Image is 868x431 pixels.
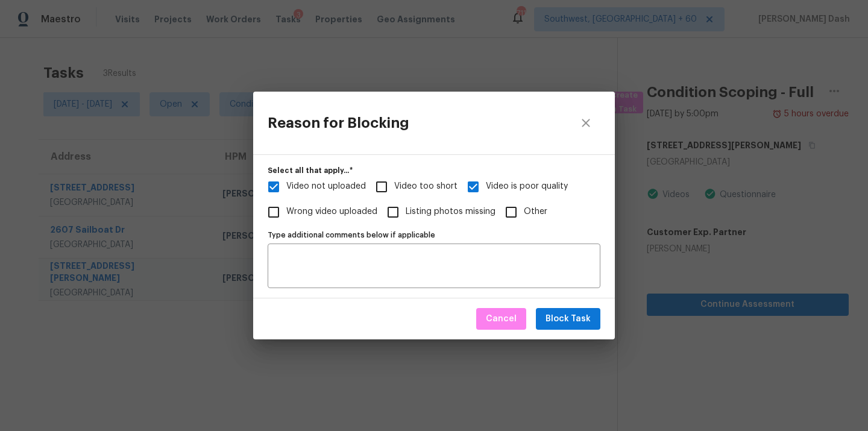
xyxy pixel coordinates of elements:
[394,180,458,193] span: Video too short
[369,174,394,200] span: Video too short
[268,227,600,288] div: Additional Comments
[498,200,524,225] span: Other
[268,115,409,131] h3: Reason for Blocking
[261,200,286,225] span: Wrong video uploaded
[476,308,526,330] button: Cancel
[286,180,366,193] span: Video not uploaded
[261,174,286,200] span: Video not uploaded
[571,109,600,137] button: close
[486,180,568,193] span: Video is poor quality
[286,206,377,218] span: Wrong video uploaded
[406,206,495,218] span: Listing photos missing
[486,312,517,327] span: Cancel
[380,200,406,225] span: Listing photos missing
[546,312,591,327] span: Block Task
[524,206,547,218] span: Other
[268,167,600,174] label: Select all that apply...
[268,231,600,239] label: Type additional comments below if applicable
[536,308,600,330] button: Block Task
[461,174,486,200] span: Video is poor quality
